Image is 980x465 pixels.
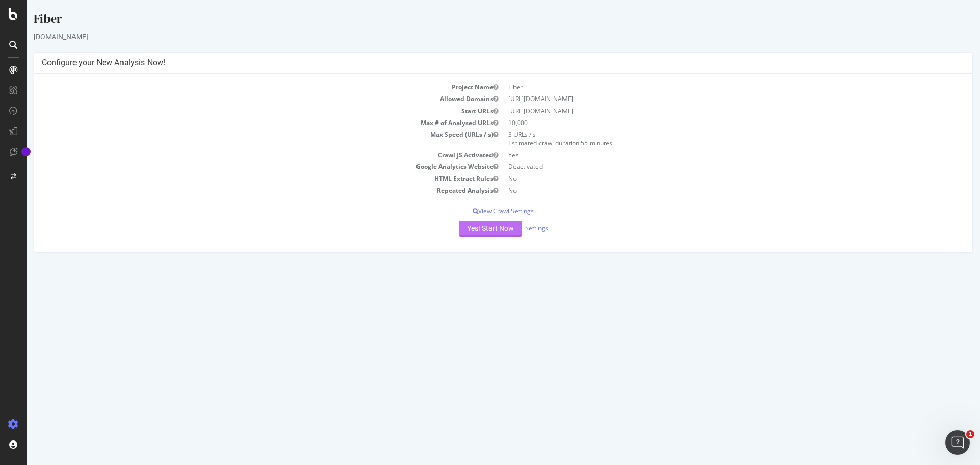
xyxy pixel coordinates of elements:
a: Settings [499,224,522,232]
td: [URL][DOMAIN_NAME] [477,93,938,105]
td: No [477,185,938,197]
div: Fiber [7,10,946,32]
td: No [477,173,938,184]
p: View Crawl Settings [15,207,938,215]
h4: Configure your New Analysis Now! [15,58,938,68]
span: 55 minutes [554,139,586,148]
td: Deactivated [477,161,938,173]
td: Start URLs [15,105,477,117]
td: Project Name [15,81,477,93]
td: [URL][DOMAIN_NAME] [477,105,938,117]
td: Google Analytics Website [15,161,477,173]
td: Crawl JS Activated [15,149,477,161]
td: Max # of Analysed URLs [15,117,477,129]
td: Fiber [477,81,938,93]
td: Yes [477,149,938,161]
div: Tooltip anchor [21,147,31,156]
td: Allowed Domains [15,93,477,105]
span: 1 [966,430,974,438]
td: 3 URLs / s Estimated crawl duration: [477,129,938,149]
div: [DOMAIN_NAME] [7,32,946,42]
button: Yes! Start Now [432,221,496,237]
iframe: Intercom live chat [945,430,970,455]
td: Max Speed (URLs / s) [15,129,477,149]
td: Repeated Analysis [15,185,477,197]
td: 10,000 [477,117,938,129]
td: HTML Extract Rules [15,173,477,184]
